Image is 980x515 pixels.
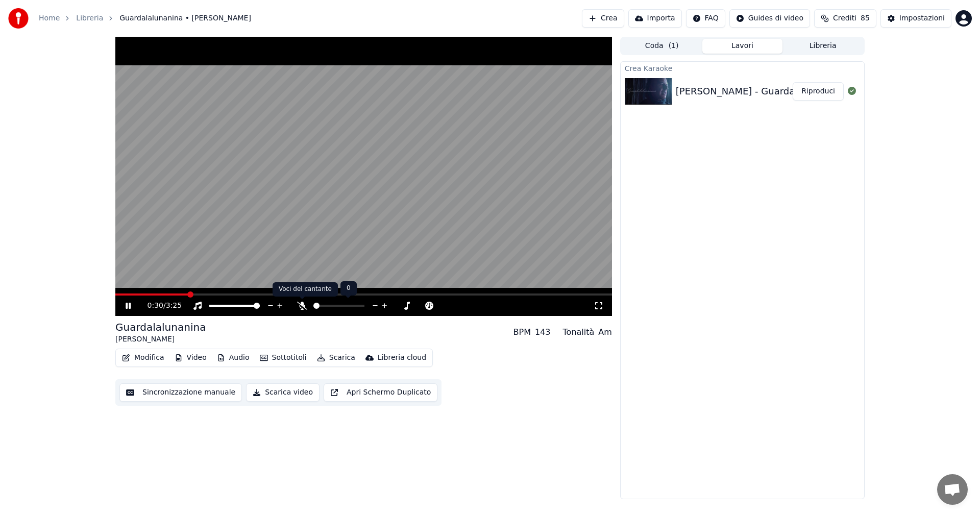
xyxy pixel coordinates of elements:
div: Voci del cantante [273,282,338,297]
button: Libreria [782,39,863,54]
div: Aprire la chat [937,474,968,505]
span: 3:25 [166,301,182,311]
button: Scarica video [246,383,320,402]
div: Crea Karaoke [621,62,864,74]
button: Audio [213,351,254,365]
button: Apri Schermo Duplicato [324,383,437,402]
button: Modifica [118,351,168,365]
button: Sottotitoli [256,351,311,365]
button: Crediti85 [814,9,876,28]
a: Libreria [76,13,103,23]
button: Importa [628,9,682,28]
div: BPM [513,326,531,338]
span: ( 1 ) [669,41,679,51]
button: Sincronizzazione manuale [119,383,242,402]
button: Crea [582,9,624,28]
img: youka [8,8,29,29]
div: Am [598,326,612,338]
div: / [148,301,172,311]
span: 85 [861,13,870,23]
div: [PERSON_NAME] - Guardalalunanina [676,84,843,99]
a: Home [39,13,60,23]
div: Guardalalunanina [115,320,206,334]
span: Guardalalunanina • [PERSON_NAME] [119,13,251,23]
div: Libreria cloud [378,353,426,363]
button: Riproduci [793,82,844,101]
button: Guides di video [729,9,810,28]
div: Impostazioni [899,13,945,23]
span: 0:30 [148,301,163,311]
button: Impostazioni [880,9,951,28]
nav: breadcrumb [39,13,251,23]
div: 0 [340,281,357,296]
span: Crediti [833,13,856,23]
div: Tonalità [563,326,595,338]
button: Coda [622,39,702,54]
button: Video [170,351,211,365]
div: [PERSON_NAME] [115,334,206,345]
button: FAQ [686,9,725,28]
button: Lavori [702,39,783,54]
div: 143 [535,326,551,338]
button: Scarica [313,351,359,365]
